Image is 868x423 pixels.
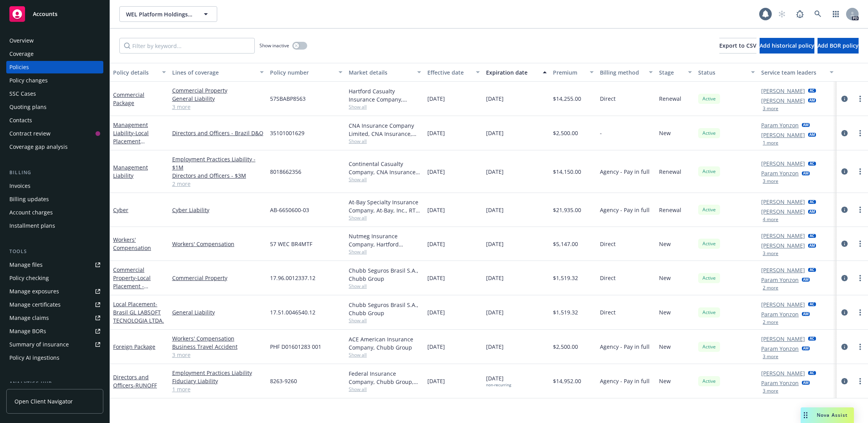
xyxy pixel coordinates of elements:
span: Active [701,275,717,282]
a: [PERSON_NAME] [761,266,805,274]
a: Workers' Compensation [172,240,264,248]
span: 57SBABP8563 [270,95,306,103]
div: Billing updates [9,193,49,205]
div: Chubb Seguros Brasil S.A., Chubb Group [349,301,421,317]
div: Policy changes [9,74,48,87]
div: Federal Insurance Company, Chubb Group, RT Specialty Insurance Services, LLC (RSG Specialty, LLC) [349,369,421,386]
a: circleInformation [840,129,849,138]
span: Open Client Navigator [14,397,73,405]
a: more [855,205,865,214]
span: [DATE] [486,95,504,103]
button: Policy number [267,63,346,82]
button: Add historical policy [760,38,814,54]
div: Summary of insurance [9,338,69,351]
span: Show all [349,104,421,110]
span: 35101001629 [270,129,304,137]
div: CNA Insurance Company Limited, CNA Insurance, CNA Insurance (International), RT Specialty Insuran... [349,121,421,138]
a: Param Yonzon [761,169,799,177]
button: Billing method [597,63,656,82]
div: SSC Cases [9,87,36,100]
a: Param Yonzon [761,276,799,284]
a: Account charges [6,206,103,219]
div: Premium [553,68,585,77]
div: At-Bay Specialty Insurance Company, At-Bay, Inc., RT Specialty Insurance Services, LLC (RSG Speci... [349,198,421,214]
div: Policy checking [9,272,49,284]
a: Local Placement [113,300,164,324]
button: Lines of coverage [169,63,267,82]
a: Param Yonzon [761,379,799,387]
span: [DATE] [427,206,445,214]
a: more [855,94,865,104]
span: WEL Platform Holdings, L.P. [126,10,194,18]
a: circleInformation [840,273,849,283]
span: [DATE] [486,129,504,137]
a: Employment Practices Liability - $1M [172,155,264,171]
div: Drag to move [801,407,810,423]
span: 17.96.0012337.12 [270,274,315,282]
span: Add historical policy [760,42,814,49]
span: Show all [349,138,421,145]
span: Renewal [659,206,681,214]
a: Param Yonzon [761,310,799,318]
a: Policy changes [6,74,103,87]
a: Search [810,6,826,22]
a: Manage claims [6,312,103,324]
div: Overview [9,34,34,47]
a: Directors and Officers - $3M [172,171,264,180]
span: - Local Placement [GEOGRAPHIC_DATA] [113,129,162,161]
div: Tools [6,248,103,255]
button: 3 more [763,179,778,184]
span: 17.51.0046540.12 [270,308,315,316]
a: [PERSON_NAME] [761,198,805,206]
a: Start snowing [774,6,790,22]
a: Summary of insurance [6,338,103,351]
span: New [659,377,671,385]
span: - Brasil GL LABSOFT TECNOLOGIA LTDA. [113,300,164,324]
a: [PERSON_NAME] [761,232,805,240]
a: circleInformation [840,205,849,214]
input: Filter by keyword... [119,38,255,54]
span: New [659,308,671,316]
button: Export to CSV [719,38,756,54]
a: Workers' Compensation [172,334,264,343]
a: Foreign Package [113,343,155,350]
a: Business Travel Accident [172,343,264,351]
span: $14,952.00 [553,377,581,385]
a: Manage files [6,259,103,271]
span: [DATE] [486,240,504,248]
span: 57 WEC BR4MTF [270,240,312,248]
a: [PERSON_NAME] [761,96,805,105]
div: Billing [6,169,103,177]
button: 3 more [763,106,778,111]
a: Report a Bug [792,6,808,22]
button: Policy details [110,63,169,82]
a: Directors and Officers [113,373,157,389]
span: [DATE] [486,308,504,316]
a: Manage BORs [6,325,103,337]
a: 3 more [172,103,264,111]
a: Param Yonzon [761,121,799,129]
button: Market details [346,63,424,82]
a: circleInformation [840,94,849,104]
button: 1 more [763,141,778,145]
div: Status [698,68,746,77]
span: New [659,274,671,282]
span: Manage exposures [6,285,103,298]
button: WEL Platform Holdings, L.P. [119,6,217,22]
div: Policy number [270,68,334,77]
span: [DATE] [427,240,445,248]
a: more [855,129,865,138]
a: more [855,377,865,386]
div: Coverage [9,48,34,60]
a: Coverage gap analysis [6,141,103,153]
span: Accounts [33,11,58,17]
div: Coverage gap analysis [9,141,68,153]
a: Installment plans [6,220,103,232]
span: [DATE] [486,206,504,214]
a: Manage certificates [6,298,103,311]
button: 2 more [763,320,778,325]
a: more [855,273,865,283]
span: Direct [600,240,616,248]
span: Agency - Pay in full [600,377,650,385]
button: 3 more [763,389,778,393]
